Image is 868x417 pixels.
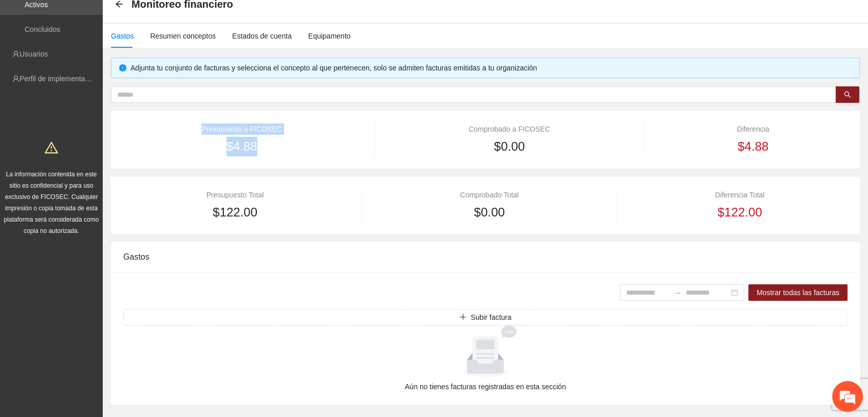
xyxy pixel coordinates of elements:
[494,137,525,156] span: $0.00
[390,123,629,135] div: Comprobado a FICOSEC
[123,309,847,325] button: plusSubir factura
[459,313,466,321] span: plus
[21,166,148,175] a: [EMAIL_ADDRESS][DOMAIN_NAME]
[658,123,847,135] div: Diferencia
[673,288,682,297] span: to
[21,198,165,232] span: Me comentas si hay algún error en plataforma si te saca de nuevo por favor, para revisarlo
[123,242,847,271] div: Gastos
[470,312,511,323] span: Subir factura
[13,161,173,192] div: 10:52 AM
[232,30,292,42] div: Estados de cuenta
[127,381,843,392] div: Aún no tienes facturas registradas en esta sección
[17,130,187,137] div: [PERSON_NAME]
[227,137,257,156] span: $4.88
[13,194,173,236] div: 10:53 AM
[308,30,351,42] div: Equipamento
[123,189,347,201] div: Presupuesto Total
[836,86,859,103] button: search
[13,139,44,159] div: 10:52 AM
[377,189,602,201] div: Comprobado Total
[213,203,257,222] span: $122.00
[111,30,134,42] div: Gastos
[162,312,173,322] span: Enviar mensaje de voz
[21,143,37,155] span: Ntps
[13,238,55,258] div: 10:53 AM
[150,30,216,42] div: Resumen conceptos
[168,5,193,30] div: Minimizar ventana de chat en vivo
[45,141,58,154] span: warning
[738,137,768,156] span: $4.88
[17,264,182,271] div: Cassandra
[757,287,839,298] span: Mostrar todas las facturas
[130,62,852,74] div: Adjunta tu conjunto de facturas y selecciona el concepto al que pertenecen, solo se admiten factu...
[474,203,505,222] span: $0.00
[25,1,48,9] a: Activos
[163,286,171,295] span: Más acciones
[5,299,196,336] textarea: Escriba su mensaje y pulse “Intro”
[178,312,188,322] span: Adjuntar un archivo
[20,75,100,83] a: Perfil de implementadora
[119,64,126,71] span: info-circle
[748,284,847,301] button: Mostrar todas las facturas
[123,123,360,135] div: Presupuesto a FICOSEC
[844,91,851,99] span: search
[21,165,165,188] span: ---> $kid$B2TGbpxN6CP
[4,171,99,234] span: La información contenida en este sitio es confidencial y para uso exclusivo de FICOSEC. Cualquier...
[176,286,187,295] span: Finalizar chat
[21,242,48,253] span: 706344
[53,53,173,66] div: Josselin Bravo
[718,203,762,222] span: $122.00
[673,288,682,297] span: swap-right
[632,189,847,201] div: Diferencia Total
[20,50,48,58] a: Usuarios
[108,274,187,293] div: 10:53 AM
[25,25,60,33] a: Concluidos
[116,278,180,289] span: Si muchas gracias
